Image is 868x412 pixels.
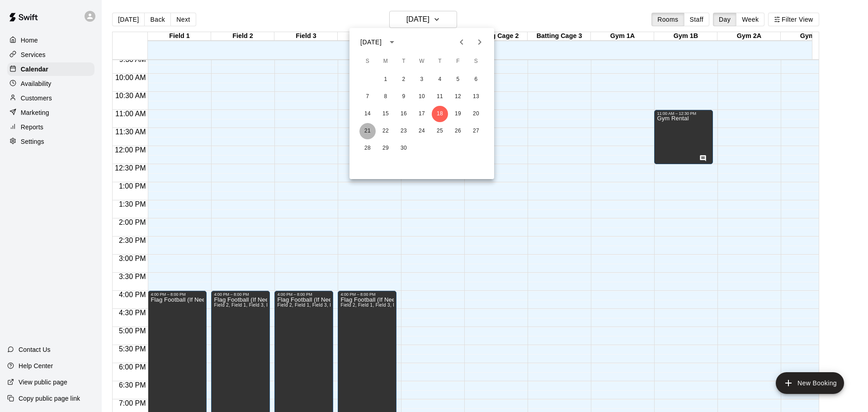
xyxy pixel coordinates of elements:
[359,123,376,139] button: 21
[360,38,382,47] div: [DATE]
[432,71,448,88] button: 4
[450,106,466,122] button: 19
[384,34,400,50] button: calendar view is open, switch to year view
[377,106,394,122] button: 15
[359,106,376,122] button: 14
[471,33,489,51] button: Next month
[414,71,430,88] button: 3
[453,33,471,51] button: Previous month
[468,106,484,122] button: 20
[396,71,412,88] button: 2
[468,71,484,88] button: 6
[450,123,466,139] button: 26
[450,52,466,71] span: Friday
[377,52,394,71] span: Monday
[359,89,376,105] button: 7
[377,140,394,156] button: 29
[396,106,412,122] button: 16
[414,52,430,71] span: Wednesday
[450,89,466,105] button: 12
[396,123,412,139] button: 23
[468,89,484,105] button: 13
[414,106,430,122] button: 17
[432,123,448,139] button: 25
[359,52,376,71] span: Sunday
[432,89,448,105] button: 11
[396,52,412,71] span: Tuesday
[450,71,466,88] button: 5
[468,123,484,139] button: 27
[377,71,394,88] button: 1
[377,89,394,105] button: 8
[414,89,430,105] button: 10
[414,123,430,139] button: 24
[396,89,412,105] button: 9
[377,123,394,139] button: 22
[468,52,484,71] span: Saturday
[359,140,376,156] button: 28
[432,52,448,71] span: Thursday
[432,106,448,122] button: 18
[396,140,412,156] button: 30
